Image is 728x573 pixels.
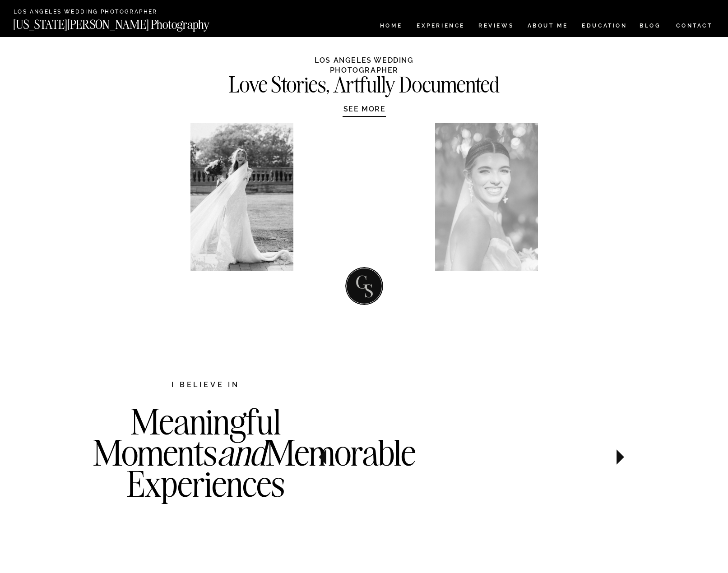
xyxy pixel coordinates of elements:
a: Experience [417,23,464,31]
h2: I believe in [124,379,287,392]
a: ABOUT ME [527,23,568,31]
i: and [217,430,266,475]
h1: LOS ANGELES WEDDING PHOTOGRAPHER [280,55,449,74]
a: CONTACT [676,21,713,31]
a: EDUCATION [581,23,628,31]
h3: Meaningful Moments Memorable Experiences [93,406,319,536]
a: REVIEWS [478,23,512,31]
a: Los Angeles Wedding Photographer [14,9,190,16]
a: [US_STATE][PERSON_NAME] Photography [13,18,240,26]
a: BLOG [640,23,661,31]
a: SEE MORE [322,104,408,113]
h2: Love Stories, Artfully Documented [209,74,519,92]
a: HOME [378,23,404,31]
